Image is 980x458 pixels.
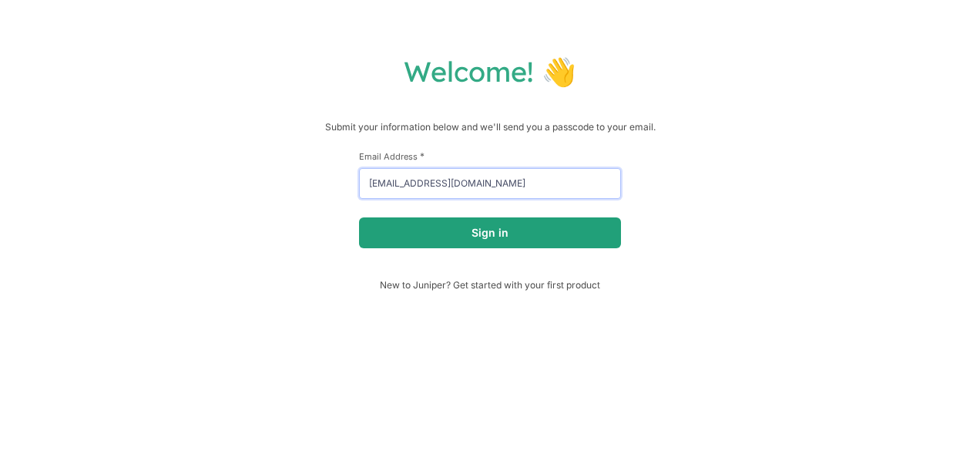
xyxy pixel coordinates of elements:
span: This field is required. [420,150,425,162]
h1: Welcome! 👋 [15,54,965,89]
label: Email Address [359,150,621,162]
input: email@example.com [359,168,621,199]
button: Sign in [359,217,621,248]
p: Submit your information below and we'll send you a passcode to your email. [15,120,965,135]
span: New to Juniper? Get started with your first product [359,279,621,291]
